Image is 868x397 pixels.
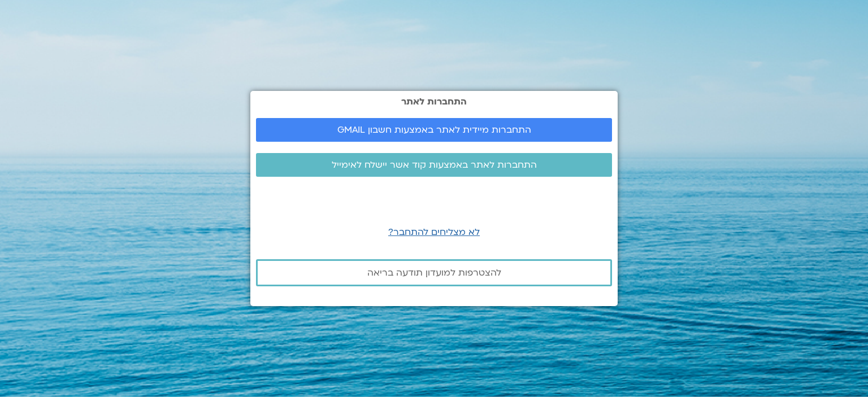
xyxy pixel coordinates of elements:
[256,259,612,286] a: להצטרפות למועדון תודעה בריאה
[388,226,480,238] a: לא מצליחים להתחבר?
[256,118,612,142] a: התחברות מיידית לאתר באמצעות חשבון GMAIL
[332,160,537,170] span: התחברות לאתר באמצעות קוד אשר יישלח לאימייל
[256,153,612,177] a: התחברות לאתר באמצעות קוד אשר יישלח לאימייל
[256,97,612,107] h2: התחברות לאתר
[337,125,531,135] span: התחברות מיידית לאתר באמצעות חשבון GMAIL
[367,268,501,278] span: להצטרפות למועדון תודעה בריאה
